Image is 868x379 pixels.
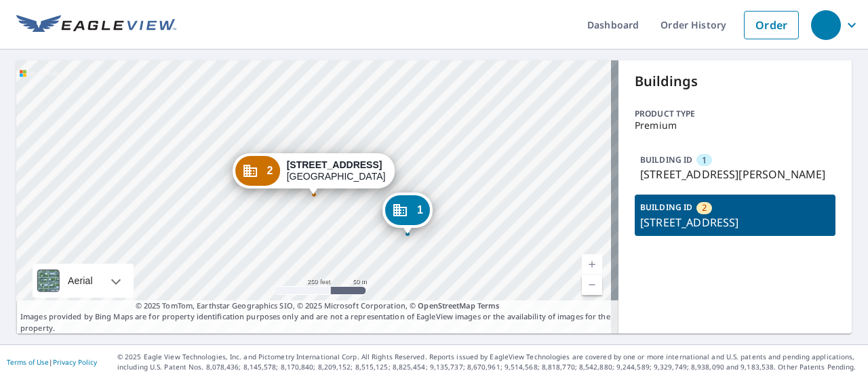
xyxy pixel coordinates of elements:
[582,254,602,275] a: Current Level 17, Zoom In
[16,15,176,35] img: EV Logo
[640,154,692,165] p: BUILDING ID
[287,159,382,170] strong: [STREET_ADDRESS]
[7,357,49,367] a: Terms of Use
[233,153,395,195] div: Dropped pin, building 2, Commercial property, 4037 Towne Square Ct Owensboro, KY 42301
[382,193,433,235] div: Dropped pin, building 1, Commercial property, 5000 Frederica St Owensboro, KY 42301
[16,300,618,334] p: Images provided by Bing Maps are for property identification purposes only and are not a represen...
[418,300,475,311] a: OpenStreetMap
[635,120,835,131] p: Premium
[7,358,97,366] p: |
[417,205,423,215] span: 1
[287,159,386,182] div: [GEOGRAPHIC_DATA]
[477,300,500,311] a: Terms
[136,300,500,312] span: © 2025 TomTom, Earthstar Geographics SIO, © 2025 Microsoft Corporation, ©
[744,11,799,39] a: Order
[640,214,830,231] p: [STREET_ADDRESS]
[64,264,97,298] div: Aerial
[702,201,707,214] span: 2
[635,71,835,92] p: Buildings
[635,108,835,120] p: Product type
[582,275,602,295] a: Current Level 17, Zoom Out
[53,357,97,367] a: Privacy Policy
[33,264,134,298] div: Aerial
[640,201,692,213] p: BUILDING ID
[117,352,861,372] p: © 2025 Eagle View Technologies, Inc. and Pictometry International Corp. All Rights Reserved. Repo...
[702,154,707,167] span: 1
[267,165,273,176] span: 2
[640,166,830,182] p: [STREET_ADDRESS][PERSON_NAME]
